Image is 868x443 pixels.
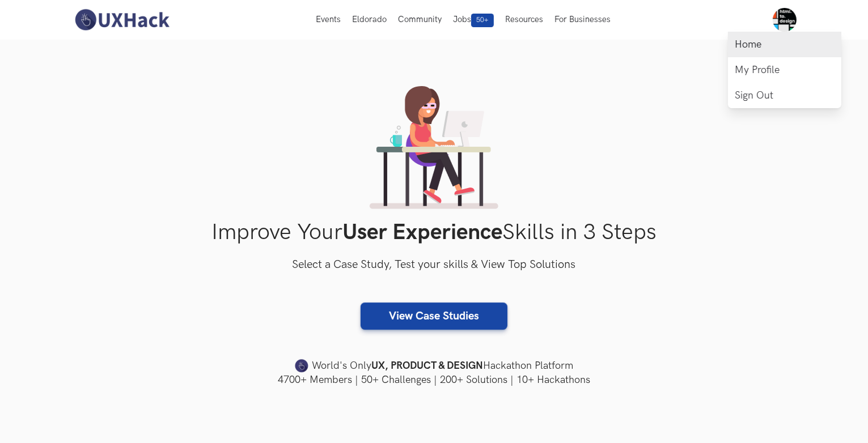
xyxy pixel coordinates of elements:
img: UXHack-logo.png [71,8,172,32]
h4: World's Only Hackathon Platform [71,358,797,374]
a: Home [728,32,841,57]
img: Your profile pic [773,8,797,32]
h1: Improve Your Skills in 3 Steps [71,219,797,246]
img: lady working on laptop [370,86,498,209]
span: 50+ [471,14,494,27]
a: My Profile [728,57,841,83]
strong: UX, PRODUCT & DESIGN [371,358,483,374]
strong: User Experience [342,219,502,246]
a: View Case Studies [361,303,507,330]
h4: 4700+ Members | 50+ Challenges | 200+ Solutions | 10+ Hackathons [71,373,797,387]
h3: Select a Case Study, Test your skills & View Top Solutions [71,256,797,274]
img: uxhack-favicon-image.png [295,359,308,373]
a: Sign Out [728,83,841,108]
